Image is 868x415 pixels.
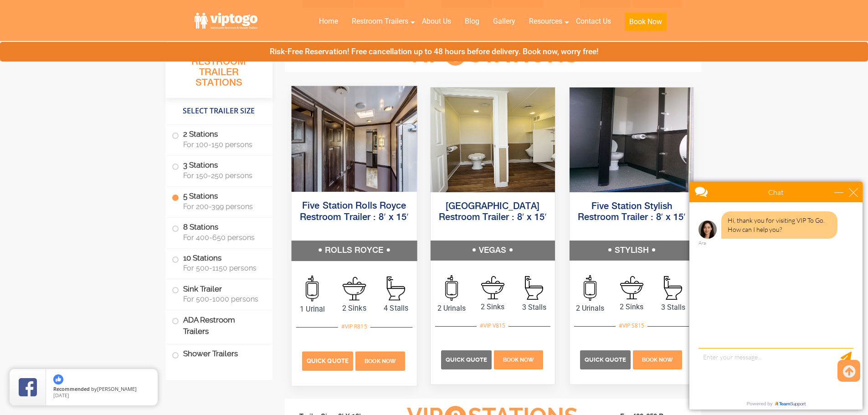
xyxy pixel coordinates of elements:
[472,302,514,313] span: 2 Sinks
[53,374,63,384] img: thumbs up icon
[172,156,266,184] label: 3 Stations
[291,86,416,191] img: Full view of five station restroom trailer with two separate doors for men and women
[172,310,266,341] label: ADA Restroom Trailers
[481,276,504,299] img: an icon of sink
[584,275,596,301] img: an icon of urinal
[183,140,262,149] span: For 100-150 persons
[183,202,262,211] span: For 200-399 persons
[345,11,415,31] a: Restroom Trailers
[431,303,472,314] span: 2 Urinals
[172,218,266,246] label: 8 Stations
[632,355,683,364] a: Book Now
[307,357,349,364] span: Quick Quote
[431,87,555,192] img: Full view of five station restroom trailer with two separate doors for men and women
[299,201,408,222] a: Five Station Rolls Royce Restroom Trailer : 8′ x 15′
[441,355,493,364] a: Quick Quote
[165,43,272,98] h3: All Portable Restroom Trailer Stations
[386,276,405,300] img: an icon of stall
[333,302,375,313] span: 2 Sinks
[611,302,652,313] span: 2 Sinks
[570,87,694,192] img: Full view of five station restroom trailer with two separate doors for men and women
[312,11,345,31] a: Home
[338,320,370,332] div: #VIP R815
[445,275,458,301] img: an icon of urinal
[183,295,262,303] span: For 500-1000 persons
[302,356,354,364] a: Quick Quote
[525,276,543,300] img: an icon of stall
[477,320,508,332] div: #VIP V815
[291,241,416,261] h5: ROLLS ROYCE
[172,187,266,215] label: 5 Stations
[616,320,647,332] div: #VIP S815
[580,355,632,364] a: Quick Quote
[53,392,69,399] span: [DATE]
[431,241,555,261] h5: VEGAS
[375,302,417,313] span: 4 Stalls
[493,355,544,364] a: Book Now
[172,249,266,277] label: 10 Stations
[585,356,626,363] span: Quick Quote
[183,233,262,242] span: For 400-650 persons
[486,11,522,31] a: Gallery
[19,378,37,396] img: Review Rating
[439,202,547,222] a: [GEOGRAPHIC_DATA] Restroom Trailer : 8′ x 15′
[569,11,618,31] a: Contact Us
[165,102,272,120] h4: Select Trailer Size
[625,13,667,31] button: Book Now
[514,302,555,313] span: 3 Stalls
[618,11,673,36] a: Book Now
[570,241,694,261] h5: STYLISH
[183,171,262,180] span: For 150-250 persons
[53,385,90,392] span: Recommended
[522,11,569,31] a: Resources
[642,357,673,363] span: Book Now
[172,344,266,364] label: Shower Trailers
[365,358,396,364] span: Book Now
[393,42,592,67] h3: VIP Stations
[570,303,611,314] span: 2 Urinals
[684,176,868,415] iframe: Live Chat Box
[354,356,406,364] a: Book Now
[415,11,458,31] a: About Us
[291,303,333,314] span: 1 Urinal
[664,276,682,300] img: an icon of stall
[342,277,366,300] img: an icon of sink
[306,275,318,301] img: an icon of urinal
[578,202,686,222] a: Five Station Stylish Restroom Trailer : 8′ x 15′
[652,302,694,313] span: 3 Stalls
[53,386,150,393] span: by
[97,385,137,392] span: [PERSON_NAME]
[503,357,534,363] span: Book Now
[172,279,266,307] label: Sink Trailer
[172,125,266,153] label: 2 Stations
[458,11,486,31] a: Blog
[183,264,262,272] span: For 500-1150 persons
[620,276,643,299] img: an icon of sink
[446,356,487,363] span: Quick Quote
